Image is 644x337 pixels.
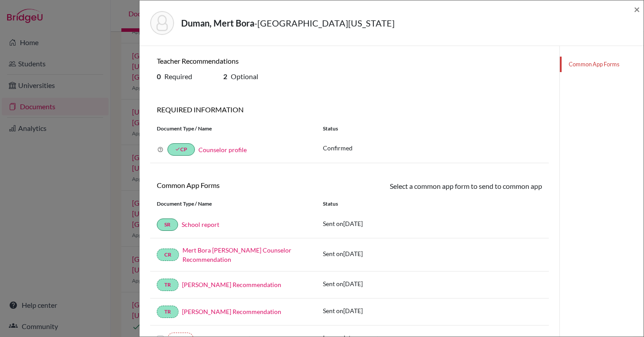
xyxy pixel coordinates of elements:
a: SR [157,218,178,231]
b: 2 [223,72,227,80]
div: Status [316,200,549,208]
span: [DATE] [343,250,363,257]
a: [PERSON_NAME] Recommendation [182,281,281,288]
h6: Common App Forms [157,181,343,189]
div: Status [316,125,549,133]
p: Confirmed [323,143,542,153]
strong: Duman, Mert Bora [181,18,254,28]
h6: REQUIRED INFORMATION [150,105,549,114]
div: Document Type / Name [150,125,316,133]
span: [DATE] [343,307,363,314]
b: 0 [157,72,161,80]
a: Common App Forms [560,57,644,72]
p: Sent on [323,306,363,315]
i: done [175,146,180,152]
span: × [634,3,640,15]
a: Counselor profile [198,146,247,153]
a: Mert Bora [PERSON_NAME] Counselor Recommendation [182,246,291,263]
div: Document Type / Name [150,200,316,208]
a: TR [157,306,178,318]
a: [PERSON_NAME] Recommendation [182,308,281,315]
a: doneCP [167,143,195,156]
h6: Teacher Recommendations [157,57,343,65]
a: School report [182,221,219,228]
a: CR [157,249,179,261]
span: Required [164,72,192,80]
button: Close [634,4,640,15]
span: [DATE] [343,280,363,287]
div: Select a common app form to send to common app [349,181,549,193]
span: - [GEOGRAPHIC_DATA][US_STATE] [254,18,395,28]
p: Sent on [323,249,363,258]
p: Sent on [323,279,363,288]
span: [DATE] [343,220,363,227]
a: TR [157,279,178,291]
p: Sent on [323,219,363,228]
span: Optional [231,72,258,80]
